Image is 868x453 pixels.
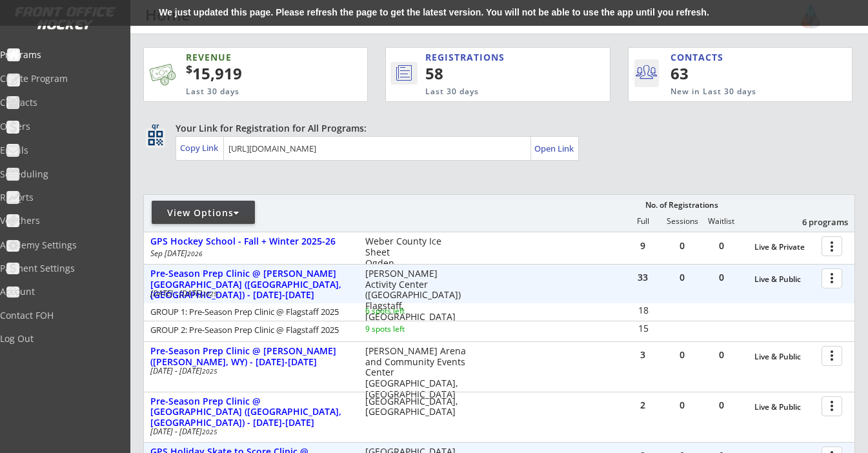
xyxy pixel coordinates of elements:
div: GPS Hockey School - Fall + Winter 2025-26 [150,236,352,247]
div: Live & Public [754,275,815,284]
div: 63 [671,63,750,85]
div: [PERSON_NAME] Arena and Community Events Center [GEOGRAPHIC_DATA], [GEOGRAPHIC_DATA] [365,346,467,400]
div: Weber County Ice Sheet Ogden, [GEOGRAPHIC_DATA] [365,236,467,279]
div: 0 [663,350,701,359]
div: 0 [663,401,701,410]
div: Live & Public [754,352,815,361]
div: CONTACTS [671,51,729,64]
div: View Options [152,206,255,219]
button: qr_code [146,128,165,148]
div: [DATE] - [DATE] [150,290,348,297]
div: No. of Registrations [641,201,722,210]
div: [DATE] - [DATE] [150,428,348,436]
div: REGISTRATIONS [425,51,554,64]
div: Open Link [534,143,575,154]
div: Sessions [663,217,701,226]
em: 2025 [202,367,217,376]
em: 2025 [202,427,217,436]
div: Pre-Season Prep Clinic @ [GEOGRAPHIC_DATA] ([GEOGRAPHIC_DATA], [GEOGRAPHIC_DATA]) - [DATE]-[DATE] [150,396,352,428]
div: GROUP 2: Pre-Season Prep Clinic @ Flagstaff 2025 [150,326,348,334]
div: [PERSON_NAME] Activity Center ([GEOGRAPHIC_DATA]) Flagstaff, [GEOGRAPHIC_DATA] [365,268,467,323]
div: 33 [623,273,662,282]
div: 18 [624,306,662,315]
div: Waitlist [701,217,740,226]
em: 2025 [202,289,217,298]
div: 2 [623,401,662,410]
div: Last 30 days [425,86,556,97]
div: Last 30 days [186,86,310,97]
div: qr [147,122,163,130]
div: 0 [702,241,741,250]
div: Pre-Season Prep Clinic @ [PERSON_NAME] ([PERSON_NAME], WY) - [DATE]-[DATE] [150,346,352,368]
div: 0 [663,241,701,250]
div: 0 [663,273,701,282]
div: Full [623,217,662,226]
div: REVENUE [186,51,310,64]
div: Live & Private [754,243,815,252]
div: Pre-Season Prep Clinic @ [PERSON_NAME][GEOGRAPHIC_DATA] ([GEOGRAPHIC_DATA], [GEOGRAPHIC_DATA]) - ... [150,268,352,301]
div: Your Link for Registration for All Programs: [176,122,815,135]
div: Copy Link [180,142,221,154]
div: 0 [702,273,741,282]
button: more_vert [822,346,842,366]
div: Sep [DATE] [150,250,348,257]
div: 15,919 [186,63,327,85]
button: more_vert [822,268,842,288]
div: [DATE] - [DATE] [150,367,348,375]
button: more_vert [822,236,842,256]
div: 9 [623,241,662,250]
div: 6 spots left [365,307,449,315]
div: New in Last 30 days [671,86,792,97]
button: more_vert [822,396,842,416]
div: 0 [702,350,741,359]
div: 0 [702,401,741,410]
div: 9 spots left [365,325,449,333]
a: Open Link [534,139,575,157]
div: 58 [425,63,566,85]
div: 6 programs [781,216,848,228]
em: 2026 [187,249,203,258]
div: Live & Public [754,403,815,412]
div: 15 [624,324,662,333]
div: GROUP 1: Pre-Season Prep Clinic @ Flagstaff 2025 [150,308,348,316]
sup: $ [186,61,192,77]
div: 3 [623,350,662,359]
div: [GEOGRAPHIC_DATA], [GEOGRAPHIC_DATA] [365,396,467,418]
